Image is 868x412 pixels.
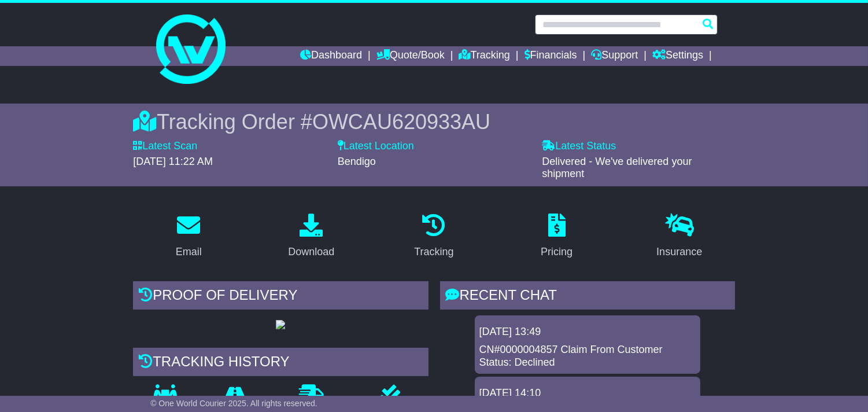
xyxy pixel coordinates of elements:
[376,46,445,66] a: Quote/Book
[288,244,334,260] div: Download
[133,348,428,379] div: Tracking history
[300,46,362,66] a: Dashboard
[133,109,735,134] div: Tracking Order #
[338,140,414,153] label: Latest Location
[656,244,702,260] div: Insurance
[440,281,735,312] div: RECENT CHAT
[168,209,209,264] a: Email
[652,46,703,66] a: Settings
[133,140,197,153] label: Latest Scan
[479,344,696,369] div: CN#0000004857 Claim From Customer Status: Declined
[479,326,696,339] div: [DATE] 13:49
[150,399,317,408] span: © One World Courier 2025. All rights reserved.
[591,46,638,66] a: Support
[459,46,510,66] a: Tracking
[176,244,202,260] div: Email
[338,156,376,167] span: Bendigo
[541,244,572,260] div: Pricing
[649,209,710,264] a: Insurance
[280,209,342,264] a: Download
[133,156,213,167] span: [DATE] 11:22 AM
[414,244,453,260] div: Tracking
[407,209,461,264] a: Tracking
[542,156,692,180] span: Delivered - We've delivered your shipment
[525,46,577,66] a: Financials
[479,387,696,400] div: [DATE] 14:10
[133,281,428,312] div: Proof of Delivery
[312,110,490,134] span: OWCAU620933AU
[533,209,580,264] a: Pricing
[276,320,285,329] img: GetPodImage
[542,140,616,153] label: Latest Status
